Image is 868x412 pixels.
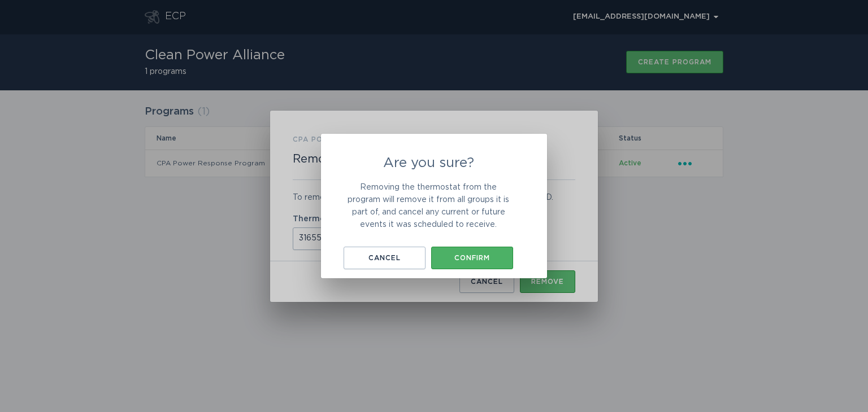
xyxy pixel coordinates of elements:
[437,255,507,261] div: Confirm
[344,156,513,170] h2: Are you sure?
[321,134,547,278] div: Are you sure?
[349,255,420,261] div: Cancel
[344,247,426,269] button: Cancel
[431,247,513,269] button: Confirm
[344,181,513,231] p: Removing the thermostat from the program will remove it from all groups it is part of, and cancel...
